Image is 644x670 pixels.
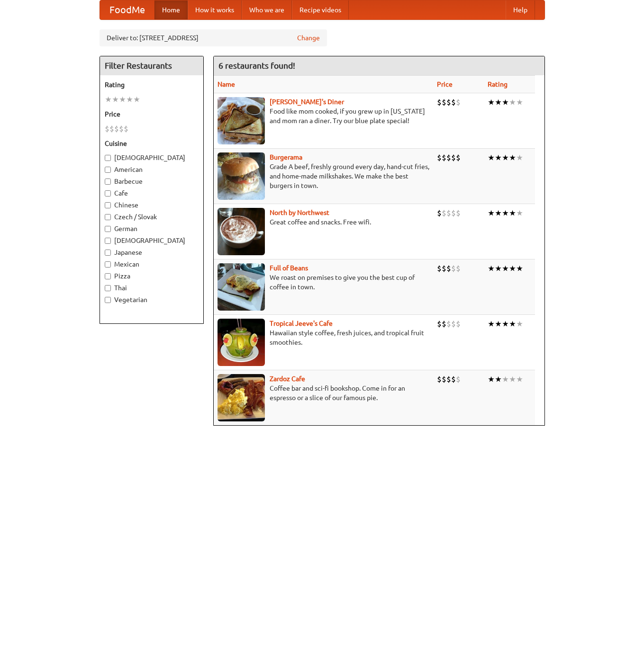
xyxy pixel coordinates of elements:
[124,124,128,134] li: $
[105,188,199,198] label: Cafe
[488,374,495,384] li: ★
[488,319,495,329] li: ★
[495,97,502,107] li: ★
[509,319,516,329] li: ★
[270,153,302,161] a: Burgerama
[509,374,516,384] li: ★
[516,152,523,163] li: ★
[516,263,523,274] li: ★
[437,263,442,274] li: $
[218,217,429,227] p: Great coffee and snacks. Free wifi.
[516,374,523,384] li: ★
[218,107,429,125] p: Food like mom cooked, if you grew up in [US_STATE] and mom ran a diner. Try our blue plate special!
[188,0,242,19] a: How it works
[218,61,295,70] ng-pluralize: 6 restaurants found!
[451,319,456,329] li: $
[488,263,495,274] li: ★
[446,97,451,107] li: $
[502,263,509,274] li: ★
[495,263,502,274] li: ★
[105,139,199,148] h5: Cuisine
[100,56,203,75] h4: Filter Restaurants
[270,375,305,383] a: Zardoz Cafe
[105,259,199,269] label: Mexican
[456,263,461,274] li: $
[105,271,199,281] label: Pizza
[437,208,442,218] li: $
[446,374,451,384] li: $
[105,165,199,174] label: American
[451,374,456,384] li: $
[105,238,111,244] input: [DEMOGRAPHIC_DATA]
[442,263,446,274] li: $
[109,124,114,134] li: $
[270,98,344,106] a: [PERSON_NAME]'s Diner
[502,319,509,329] li: ★
[456,374,461,384] li: $
[105,212,199,222] label: Czech / Slovak
[270,209,329,216] a: North by Northwest
[446,208,451,218] li: $
[495,152,502,163] li: ★
[119,94,126,105] li: ★
[105,155,111,161] input: [DEMOGRAPHIC_DATA]
[218,273,429,292] p: We roast on premises to give you the best cup of coffee in town.
[100,29,327,46] div: Deliver to: [STREET_ADDRESS]
[446,263,451,274] li: $
[451,208,456,218] li: $
[509,208,516,218] li: ★
[442,374,446,384] li: $
[119,124,124,134] li: $
[270,320,333,327] b: Tropical Jeeve's Cafe
[446,319,451,329] li: $
[488,208,495,218] li: ★
[437,80,453,88] a: Price
[100,0,154,19] a: FoodMe
[442,319,446,329] li: $
[509,263,516,274] li: ★
[488,152,495,163] li: ★
[516,319,523,329] li: ★
[218,97,265,144] img: sallys.jpg
[105,109,199,119] h5: Price
[437,319,442,329] li: $
[502,97,509,107] li: ★
[105,295,199,304] label: Vegetarian
[105,214,111,220] input: Czech / Slovak
[105,153,199,162] label: [DEMOGRAPHIC_DATA]
[495,319,502,329] li: ★
[105,177,199,186] label: Barbecue
[516,97,523,107] li: ★
[105,202,111,208] input: Chinese
[133,94,140,105] li: ★
[446,152,451,163] li: $
[488,97,495,107] li: ★
[502,152,509,163] li: ★
[270,264,308,272] a: Full of Beans
[509,152,516,163] li: ★
[105,224,199,233] label: German
[105,94,112,105] li: ★
[495,208,502,218] li: ★
[218,80,235,88] a: Name
[112,94,119,105] li: ★
[105,285,111,291] input: Thai
[154,0,188,19] a: Home
[218,319,265,366] img: jeeves.jpg
[218,328,429,347] p: Hawaiian style coffee, fresh juices, and tropical fruit smoothies.
[218,384,429,402] p: Coffee bar and sci-fi bookshop. Come in for an espresso or a slice of our famous pie.
[218,162,429,190] p: Grade A beef, freshly ground every day, hand-cut fries, and home-made milkshakes. We make the bes...
[105,248,199,257] label: Japanese
[451,152,456,163] li: $
[105,124,109,134] li: $
[218,208,265,255] img: north.jpg
[297,33,320,43] a: Change
[502,374,509,384] li: ★
[456,319,461,329] li: $
[105,167,111,173] input: American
